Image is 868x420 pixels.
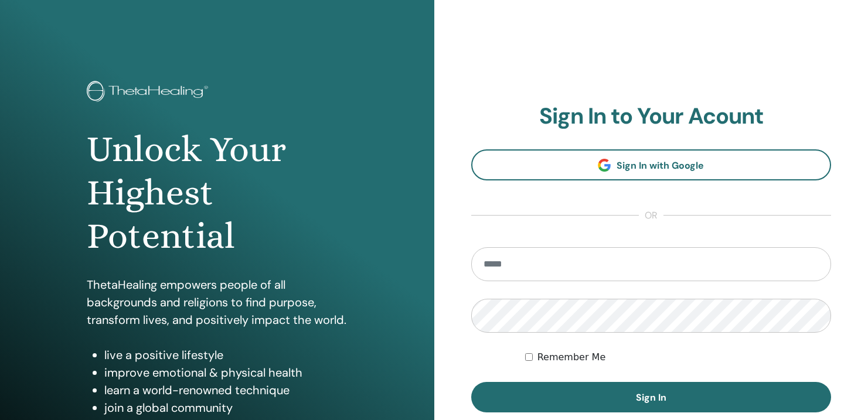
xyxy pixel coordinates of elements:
[471,103,832,130] h2: Sign In to Your Acount
[104,381,347,399] li: learn a world-renowned technique
[639,209,663,223] span: or
[525,350,831,364] div: Keep me authenticated indefinitely or until I manually logout
[87,276,347,329] p: ThetaHealing empowers people of all backgrounds and religions to find purpose, transform lives, a...
[471,382,832,412] button: Sign In
[104,346,347,364] li: live a positive lifestyle
[104,399,347,416] li: join a global community
[471,149,832,180] a: Sign In with Google
[104,364,347,381] li: improve emotional & physical health
[87,128,347,258] h1: Unlock Your Highest Potential
[617,159,704,172] span: Sign In with Google
[537,350,606,364] label: Remember Me
[636,391,666,404] span: Sign In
